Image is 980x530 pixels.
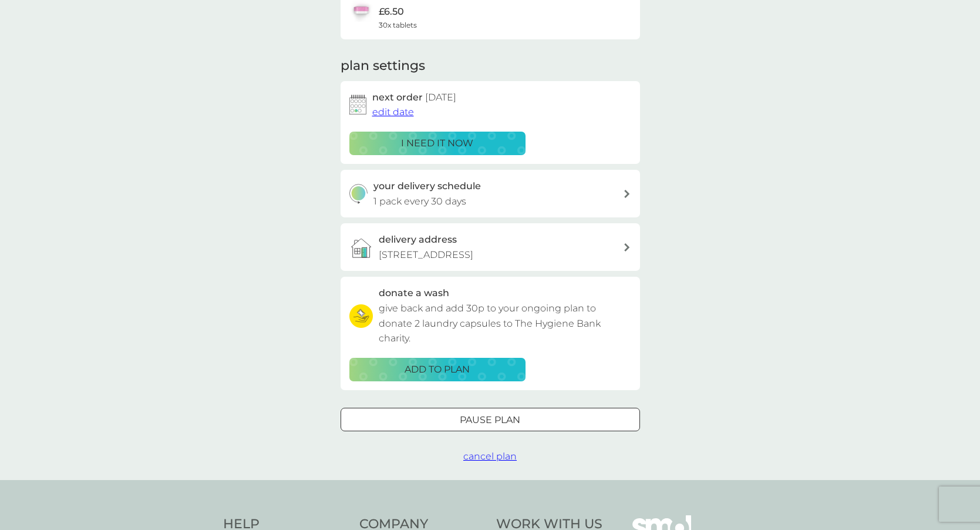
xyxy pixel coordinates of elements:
[460,412,520,428] p: Pause plan
[405,362,470,377] p: ADD TO PLAN
[372,105,414,120] button: edit date
[379,286,449,301] h3: donate a wash
[463,449,517,464] button: cancel plan
[372,90,456,105] h2: next order
[341,408,640,431] button: Pause plan
[372,106,414,118] span: edit date
[341,57,425,75] h2: plan settings
[349,132,526,155] button: i need it now
[341,223,640,271] a: delivery address[STREET_ADDRESS]
[401,136,473,151] p: i need it now
[349,358,526,381] button: ADD TO PLAN
[379,232,457,247] h3: delivery address
[379,301,631,346] p: give back and add 30p to your ongoing plan to donate 2 laundry capsules to The Hygiene Bank charity.
[463,451,517,462] span: cancel plan
[379,247,473,263] p: [STREET_ADDRESS]
[373,179,481,194] h3: your delivery schedule
[425,92,456,103] span: [DATE]
[379,4,404,19] p: £6.50
[379,19,417,31] span: 30x tablets
[373,194,466,209] p: 1 pack every 30 days
[341,170,640,217] button: your delivery schedule1 pack every 30 days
